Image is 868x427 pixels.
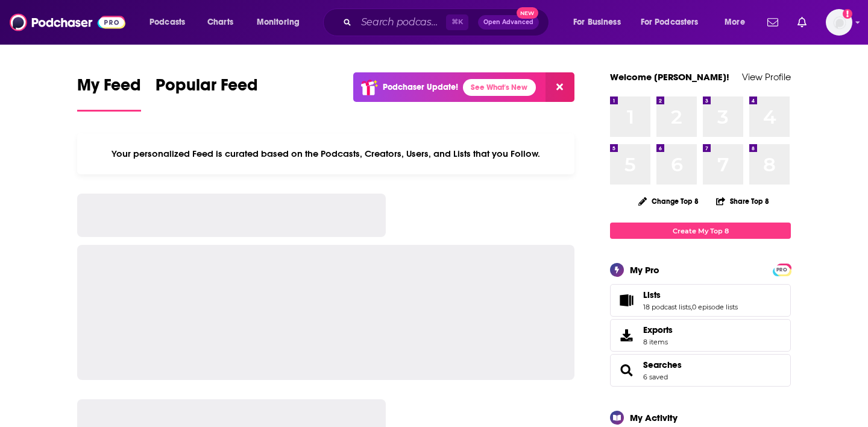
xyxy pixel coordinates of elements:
a: My Feed [77,75,141,112]
a: Searches [643,359,682,370]
button: open menu [248,13,315,32]
span: Logged in as megcassidy [826,9,852,36]
span: ⌘ K [446,14,468,30]
a: Lists [614,292,638,309]
a: Charts [200,13,241,32]
span: Podcasts [149,14,185,31]
input: Search podcasts, credits, & more... [356,13,446,32]
span: Exports [643,324,673,335]
a: Show notifications dropdown [763,12,783,33]
button: open menu [716,13,760,32]
span: Monitoring [257,14,300,31]
span: PRO [775,265,789,274]
button: Open AdvancedNew [478,15,539,30]
button: open menu [633,13,716,32]
a: Show notifications dropdown [793,12,811,33]
p: Podchaser Update! [383,82,458,92]
a: Searches [614,362,638,379]
button: open menu [565,13,636,32]
span: My Feed [77,75,141,103]
span: Lists [610,284,791,317]
a: Create My Top 8 [610,223,791,239]
a: 6 saved [643,373,668,381]
span: For Business [573,14,621,31]
button: Show profile menu [826,9,852,36]
span: Open Advanced [483,19,533,25]
div: My Pro [630,264,659,276]
a: 0 episode lists [692,303,738,311]
a: See What's New [463,79,536,96]
span: More [725,14,745,31]
a: Lists [643,289,738,300]
span: For Podcasters [641,14,699,31]
a: Exports [610,319,791,352]
a: Popular Feed [156,75,258,112]
div: Your personalized Feed is curated based on the Podcasts, Creators, Users, and Lists that you Follow. [77,133,574,174]
span: Lists [643,289,661,300]
span: , [691,303,692,311]
span: New [517,7,538,19]
button: Share Top 8 [715,189,770,213]
span: Popular Feed [156,75,258,103]
span: 8 items [643,338,673,346]
img: Podchaser - Follow, Share and Rate Podcasts [10,11,125,34]
svg: Add a profile image [843,9,852,19]
span: Charts [207,14,233,31]
a: Welcome [PERSON_NAME]! [610,71,729,83]
a: 18 podcast lists [643,303,691,311]
div: My Activity [630,412,678,423]
button: Change Top 8 [631,194,706,209]
div: Search podcasts, credits, & more... [335,8,561,36]
span: Exports [614,327,638,344]
a: View Profile [742,71,791,83]
img: User Profile [826,9,852,36]
a: PRO [775,265,789,274]
span: Searches [610,354,791,387]
button: open menu [141,13,201,32]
